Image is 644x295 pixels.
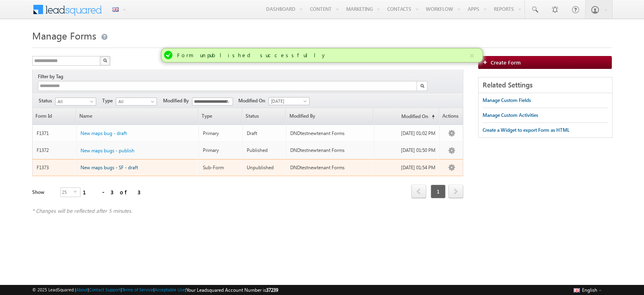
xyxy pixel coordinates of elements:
[80,147,134,154] a: New maps bugs - publish
[378,130,436,137] div: [DATE] 01:02 PM
[33,108,76,125] a: Form Id
[247,164,283,171] div: Unpublished
[222,98,232,106] a: Show All Items
[55,98,96,106] a: All
[32,286,278,294] span: © 2025 LeadSquared | | | | |
[80,147,134,154] span: New maps bugs - publish
[483,112,538,119] div: Manage Custom Activities
[411,185,426,198] span: prev
[155,287,185,292] a: Acceptable Use
[199,108,242,125] span: Type
[483,93,531,108] a: Manage Custom Fields
[56,98,94,105] span: All
[290,130,370,137] div: DNDtestnewtenant Forms
[38,72,66,81] div: Filter by Tag
[483,108,538,123] a: Manage Custom Activities
[448,185,463,198] span: next
[440,108,463,125] span: Actions
[163,97,192,104] span: Modified By
[61,188,74,197] span: 25
[483,97,531,104] div: Manage Custom Fields
[582,287,597,293] span: English
[203,164,239,171] div: Sub-Form
[378,147,436,154] div: [DATE] 01:50 PM
[39,97,55,104] span: Status
[479,77,612,93] div: Related Settings
[37,147,72,154] div: F1372
[428,114,435,120] span: (sorted ascending)
[448,185,463,198] a: next
[80,164,138,171] a: New maps bugs - SF - draft
[203,147,239,154] div: Primary
[290,147,370,154] div: DNDtestnewtenant Forms
[76,287,88,292] a: About
[286,108,373,125] a: Modified By
[266,287,278,293] span: 37239
[374,108,439,125] a: Modified On(sorted ascending)
[32,207,463,214] div: * Changes will be reflected after 5 minutes.
[32,189,54,196] div: Show
[103,58,107,62] img: Search
[290,164,370,171] div: DNDtestnewtenant Forms
[268,97,310,105] a: [DATE]
[243,108,286,125] span: Status
[572,285,604,295] button: English
[80,164,138,170] span: New maps bugs - SF - draft
[491,59,521,66] span: Create Form
[80,130,127,136] span: New maps bug - draft
[122,287,153,292] a: Terms of Service
[431,185,446,198] span: 1
[247,130,283,137] div: Draft
[116,98,155,105] span: All
[420,84,424,88] img: Search
[76,108,198,125] a: Name
[483,127,570,134] div: Create a Widget to export Form as HTML
[186,287,278,293] span: Your Leadsquared Account Number is
[203,130,239,137] div: Primary
[483,60,491,64] img: add_icon.png
[102,97,116,104] span: Type
[37,164,72,171] div: F1373
[411,185,426,198] a: prev
[247,147,283,154] div: Published
[238,97,268,104] span: Modified On
[483,123,570,137] a: Create a Widget to export Form as HTML
[116,98,157,106] a: All
[32,29,96,42] span: Manage Forms
[83,187,140,197] div: 1 - 3 of 3
[89,287,121,292] a: Contact Support
[269,98,307,105] span: [DATE]
[378,164,436,171] div: [DATE] 01:54 PM
[37,130,72,137] div: F1371
[74,190,80,193] span: select
[80,130,127,137] a: New maps bug - draft
[177,52,469,59] div: Form unpublished successfully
